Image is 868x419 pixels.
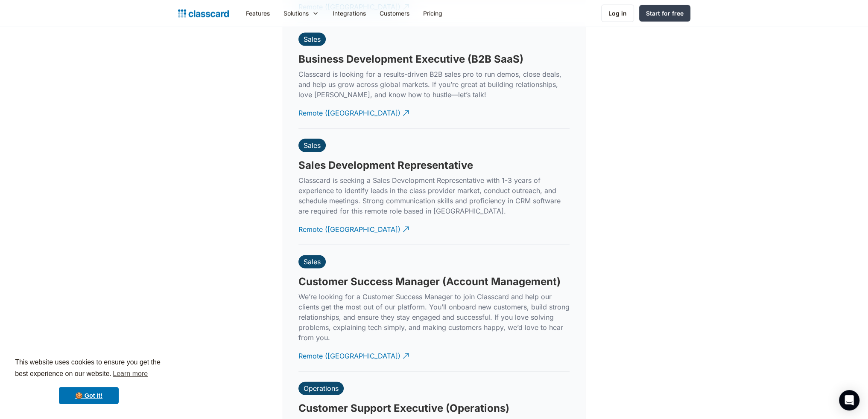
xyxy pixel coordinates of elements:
[304,141,321,150] div: Sales
[373,4,416,23] a: Customers
[608,9,627,18] div: Log in
[304,384,339,393] div: Operations
[15,357,163,380] span: This website uses cookies to ensure you get the best experience on our website.
[298,69,570,100] p: Classcard is looking for a results-driven B2B sales pro to run demos, close deals, and help us gr...
[304,257,321,266] div: Sales
[298,402,509,415] h3: Customer Support Executive (Operations)
[7,349,171,412] div: cookieconsent
[298,175,570,216] p: Classcard is seeking a Sales Development Representative with 1-3 years of experience to identify ...
[239,4,277,23] a: Features
[601,5,634,22] a: Log in
[111,367,149,380] a: learn more about cookies
[304,35,321,43] div: Sales
[283,9,309,18] div: Solutions
[416,4,449,23] a: Pricing
[298,159,473,172] h3: Sales Development Representative
[178,8,229,20] a: home
[298,344,400,361] div: Remote ([GEOGRAPHIC_DATA])
[639,5,690,22] a: Start for free
[298,53,523,66] h3: Business Development Executive (B2B SaaS)
[298,292,570,343] p: We’re looking for a Customer Success Manager to join Classcard and help our clients get the most ...
[298,101,410,125] a: Remote ([GEOGRAPHIC_DATA])
[277,4,326,23] div: Solutions
[59,387,119,404] a: dismiss cookie message
[298,275,561,288] h3: Customer Success Manager (Account Management)
[298,101,400,118] div: Remote ([GEOGRAPHIC_DATA])
[298,218,400,234] div: Remote ([GEOGRAPHIC_DATA])
[839,390,859,410] div: Open Intercom Messenger
[326,4,373,23] a: Integrations
[646,9,684,18] div: Start for free
[298,344,410,368] a: Remote ([GEOGRAPHIC_DATA])
[298,218,410,241] a: Remote ([GEOGRAPHIC_DATA])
